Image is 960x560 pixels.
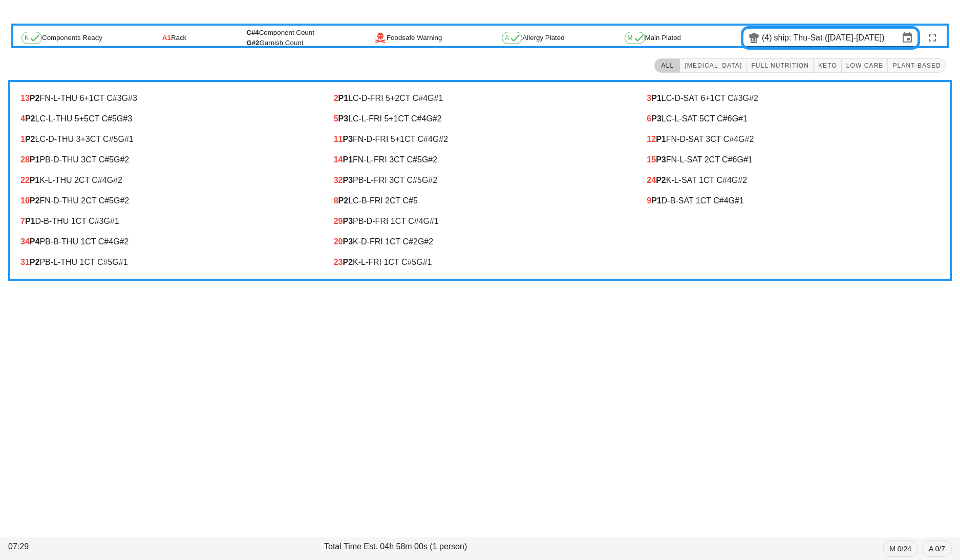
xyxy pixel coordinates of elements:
button: [MEDICAL_DATA] [680,58,746,73]
div: FN-D-FRI 5 CT C#4 [334,135,627,144]
span: G#1 [737,155,752,164]
span: G#3 [122,94,137,102]
b: P2 [338,196,349,205]
span: G#1 [732,114,748,123]
b: P1 [25,217,35,225]
span: Keto [818,62,837,69]
span: G#2 [732,176,747,184]
span: [MEDICAL_DATA] [684,62,742,69]
div: PB-L-FRI 3 CT C#5 [334,176,627,185]
b: P3 [656,155,666,164]
span: 10 [20,196,30,205]
div: FN-L-SAT 2 CT C#6 [647,155,940,164]
div: FN-D-THU 2 CT C#5 [20,196,313,205]
button: Full Nutrition [746,58,814,73]
span: 20 [334,237,343,246]
button: All [654,58,680,73]
span: 12 [647,135,656,143]
span: G#2 [433,135,448,143]
div: FN-L-FRI 3 CT C#5 [334,155,627,164]
div: D-B-SAT 1 CT C#4 [647,196,940,205]
b: P2 [343,258,353,266]
div: D-B-THU 1 CT C#3 [20,217,313,226]
span: G#2 [114,196,129,205]
b: P1 [651,196,662,205]
div: PB-D-FRI 1 CT C#4 [334,217,627,226]
span: K [25,35,39,41]
span: A [505,35,519,41]
button: Keto [814,58,842,73]
span: 32 [334,176,343,184]
span: +2 [390,94,399,102]
span: A1 [162,33,171,43]
span: G#2 [738,135,754,143]
span: C#4 [246,29,259,36]
span: G#1 [112,258,127,266]
span: 24 [647,176,656,184]
span: G#1 [423,217,439,225]
span: G#1 [103,217,119,225]
b: P3 [651,114,662,123]
b: P1 [30,176,40,184]
span: G#1 [118,135,133,143]
span: 11 [334,135,343,143]
span: 1 [20,135,25,143]
div: LC-L-SAT 5 CT C#6 [647,114,940,123]
div: LC-D-THU 3 CT C#5 [20,135,313,144]
button: Low Carb [842,58,888,73]
span: +3 [80,135,90,143]
span: +1 [389,114,398,123]
span: 6 [647,114,651,123]
div: FN-L-THU 6 CT C#3 [20,94,313,103]
b: P3 [343,237,353,246]
span: G#2 [422,176,437,184]
b: P2 [25,135,35,143]
span: G#2 [246,39,259,47]
b: P1 [338,94,349,102]
span: 9 [647,196,651,205]
span: 3 [647,94,651,102]
span: G#2 [113,237,129,246]
div: LC-L-FRI 5 CT C#4 [334,114,627,123]
b: P4 [30,237,40,246]
div: K-L-SAT 1 CT C#4 [647,176,940,185]
span: 7 [20,217,25,225]
span: G#1 [416,258,432,266]
b: P3 [343,176,353,184]
div: LC-D-SAT 6 CT C#3 [647,94,940,103]
b: P2 [30,94,40,102]
span: 22 [20,176,30,184]
b: P2 [25,114,35,123]
span: 8 [334,196,338,205]
span: Low Carb [846,62,884,69]
span: 29 [334,217,343,225]
span: M 0/24 [889,541,911,556]
div: Components Ready Rack Foodsafe Warning Allergy Plated Main Plated [13,26,947,50]
div: LC-B-FRI 2 CT C#5 [334,196,627,205]
span: A 0/7 [929,541,945,556]
div: Total Time Est. 04h 58m 00s (1 person) [322,538,638,559]
div: FN-D-SAT 3 CT C#4 [647,135,940,144]
span: G#2 [107,176,122,184]
span: Full Nutrition [751,62,809,69]
div: PB-L-THU 1 CT C#5 [20,258,313,267]
b: P2 [656,176,666,184]
span: G#1 [428,94,443,102]
b: P1 [343,155,353,164]
div: K-D-FRI 1 CT C#2 [334,237,627,246]
span: G#2 [426,114,441,123]
span: +1 [84,94,93,102]
span: G#2 [743,94,758,102]
button: Plant-Based [888,58,946,73]
div: K-L-THU 2 CT C#4 [20,176,313,185]
div: LC-D-FRI 5 CT C#4 [334,94,627,103]
span: G#2 [418,237,433,246]
span: 23 [334,258,343,266]
span: G#3 [117,114,132,123]
div: LC-L-THU 5 CT C#5 [20,114,313,123]
div: PB-B-THU 1 CT C#4 [20,237,313,246]
b: P3 [338,114,349,123]
div: (4) [762,33,774,43]
b: P1 [651,94,662,102]
span: +5 [79,114,89,123]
